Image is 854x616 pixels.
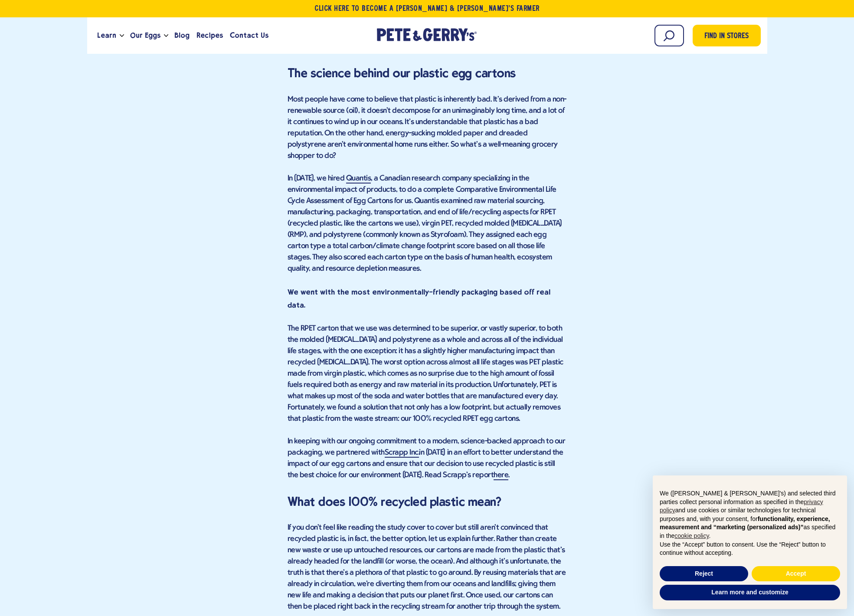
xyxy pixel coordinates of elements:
[660,585,840,600] button: Learn more and customize
[130,30,160,41] span: Our Eggs
[660,541,840,557] p: Use the “Accept” button to consent. Use the “Reject” button to continue without accepting.
[674,532,709,539] a: cookie policy
[120,34,124,37] button: Open the dropdown menu for Learn
[94,24,120,47] a: Learn
[288,94,567,162] p: Most people have come to believe that plastic is inherently bad. It’s derived from a non-renewabl...
[230,30,268,41] span: Contact Us
[288,288,551,309] strong: We went with the most environmentally-friendly packaging based off real data.
[174,30,190,41] span: Blog
[288,492,567,511] h3: What does 100% recycled plastic mean?
[288,522,567,613] p: If you don't feel like reading the study cover to cover but still aren't convinced that recycled ...
[288,436,567,481] p: In keeping with our ongoing commitment to a modern, science-backed approach to our packaging, we ...
[193,24,226,47] a: Recipes
[288,323,567,425] p: The RPET carton that we use was determined to be superior, or vastly superior, to both the molded...
[693,25,761,46] a: Find in Stores
[494,471,508,480] a: here
[97,30,116,41] span: Learn
[171,24,193,47] a: Blog
[288,64,567,83] h3: The science behind our plastic egg cartons
[196,30,223,41] span: Recipes
[660,489,840,541] p: We ([PERSON_NAME] & [PERSON_NAME]'s) and selected third parties collect personal information as s...
[288,173,567,275] p: In [DATE], we hired , a Canadian research company specializing in the environmental impact of pro...
[226,24,272,47] a: Contact Us
[164,34,168,37] button: Open the dropdown menu for Our Eggs
[660,566,748,582] button: Reject
[346,174,371,183] a: Quantis
[704,31,749,43] span: Find in Stores
[654,25,684,46] input: Search
[752,566,840,582] button: Accept
[127,24,164,47] a: Our Eggs
[385,449,419,458] a: Scrapp Inc.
